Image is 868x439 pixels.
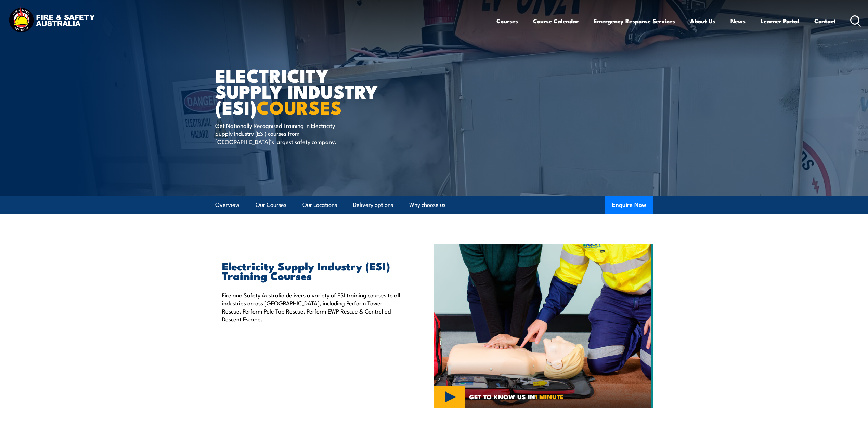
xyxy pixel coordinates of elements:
strong: 1 MINUTE [535,391,564,401]
h2: Electricity Supply Industry (ESI) Training Courses [222,261,403,280]
a: News [730,12,746,30]
a: Learner Portal [761,12,799,30]
a: Overview [215,196,239,214]
a: Emergency Response Services [594,12,675,30]
p: Fire and Safety Australia delivers a variety of ESI training courses to all industries across [GE... [222,291,403,323]
p: Get Nationally Recognised Training in Electricity Supply Industry (ESI) courses from [GEOGRAPHIC_... [215,121,340,145]
span: GET TO KNOW US IN [469,394,564,400]
button: Enquire Now [605,196,653,214]
img: Electricity Supply Industry (ESI) Training Courses [434,244,653,408]
strong: COURSES [257,92,342,121]
a: About Us [690,12,715,30]
a: Delivery options [353,196,393,214]
a: Courses [496,12,518,30]
a: Our Courses [256,196,286,214]
h1: Electricity Supply Industry (ESI) [215,67,384,115]
a: Why choose us [409,196,445,214]
a: Our Locations [302,196,337,214]
a: Course Calendar [533,12,579,30]
a: Contact [814,12,836,30]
